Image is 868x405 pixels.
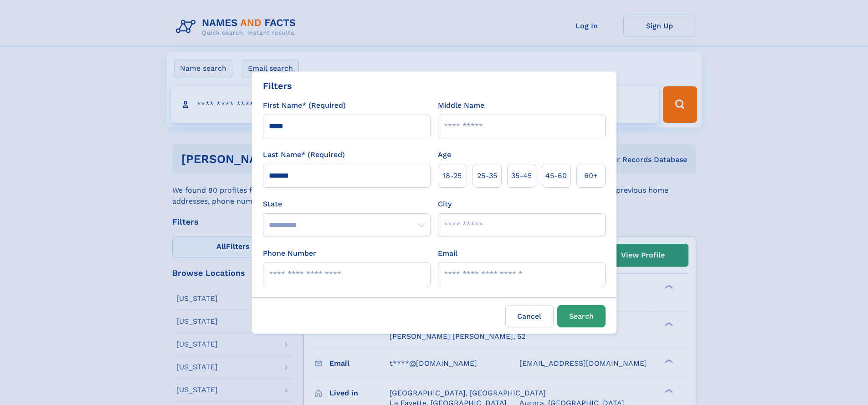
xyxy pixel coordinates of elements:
[438,248,457,259] label: Email
[584,170,598,181] span: 60+
[438,199,452,210] label: City
[263,199,431,210] label: State
[443,170,462,181] span: 18‑25
[263,79,292,93] div: Filters
[477,170,497,181] span: 25‑35
[545,170,567,181] span: 45‑60
[263,149,345,160] label: Last Name* (Required)
[263,100,346,111] label: First Name* (Required)
[263,248,316,259] label: Phone Number
[438,149,451,160] label: Age
[557,305,606,327] button: Search
[505,305,554,327] label: Cancel
[511,170,532,181] span: 35‑45
[438,100,484,111] label: Middle Name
